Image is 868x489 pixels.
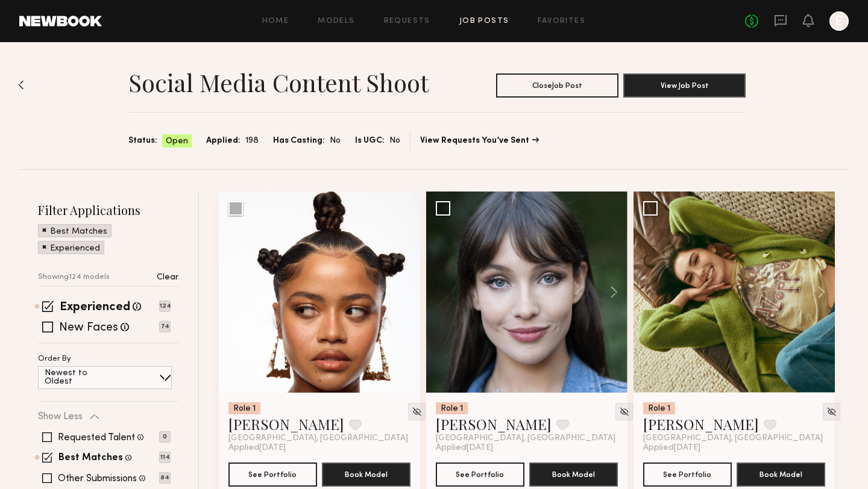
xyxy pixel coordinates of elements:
[737,463,825,487] button: Book Model
[45,369,116,386] p: Newest to Oldest
[157,273,178,282] p: Clear
[206,134,241,148] span: Applied:
[322,463,410,487] button: Book Model
[436,463,524,487] button: See Portfolio
[389,134,400,148] span: No
[355,134,385,148] span: Is UGC:
[826,406,837,417] img: Unhide Model
[38,412,83,422] p: Show Less
[737,469,825,479] a: Book Model
[38,355,71,363] p: Order By
[420,137,539,145] a: View Requests You’ve Sent
[228,434,408,443] span: [GEOGRAPHIC_DATA], [GEOGRAPHIC_DATA]
[58,474,137,484] label: Other Submissions
[318,17,354,25] a: Models
[159,452,171,463] p: 114
[58,433,135,443] label: Requested Talent
[58,453,123,463] label: Best Matches
[159,301,171,312] p: 124
[322,469,410,479] a: Book Model
[436,402,468,414] div: Role 1
[436,434,615,443] span: [GEOGRAPHIC_DATA], [GEOGRAPHIC_DATA]
[50,228,107,236] p: Best Matches
[228,402,260,414] div: Role 1
[38,273,110,281] p: Showing 124 models
[529,469,618,479] a: Book Model
[330,134,341,148] span: No
[496,73,618,98] button: CloseJob Post
[436,443,618,453] div: Applied [DATE]
[166,135,188,148] span: Open
[159,321,171,332] p: 74
[459,17,509,25] a: Job Posts
[245,134,259,148] span: 198
[228,443,410,453] div: Applied [DATE]
[50,244,100,253] p: Experienced
[228,414,344,434] a: [PERSON_NAME]
[623,73,746,98] button: View Job Post
[18,80,24,90] img: Back to previous page
[619,406,629,417] img: Unhide Model
[60,302,130,314] label: Experienced
[829,11,849,31] a: E
[412,406,422,417] img: Unhide Model
[538,17,585,25] a: Favorites
[643,443,825,453] div: Applied [DATE]
[643,463,732,487] button: See Portfolio
[128,134,157,148] span: Status:
[159,431,171,443] p: 0
[643,434,823,443] span: [GEOGRAPHIC_DATA], [GEOGRAPHIC_DATA]
[38,202,178,218] h2: Filter Applications
[273,134,325,148] span: Has Casting:
[59,322,118,334] label: New Faces
[643,402,675,414] div: Role 1
[436,414,552,434] a: [PERSON_NAME]
[384,17,430,25] a: Requests
[643,414,759,434] a: [PERSON_NAME]
[529,463,618,487] button: Book Model
[262,17,289,25] a: Home
[159,472,171,484] p: 84
[228,463,317,487] button: See Portfolio
[128,67,429,98] h1: Social Media Content Shoot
